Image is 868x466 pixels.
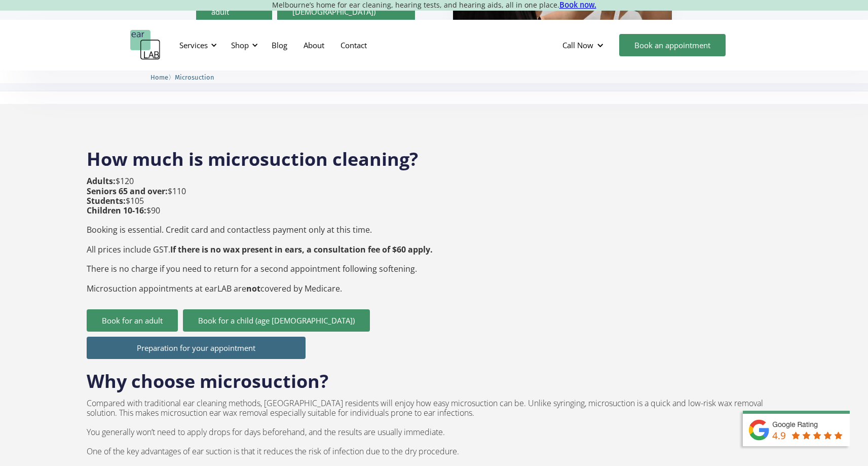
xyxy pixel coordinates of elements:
[87,186,168,197] strong: Seniors 65 and over:
[87,137,781,171] h2: How much is microsuction cleaning?
[150,74,168,81] span: Home
[87,309,178,332] a: Book for an adult
[554,30,614,60] div: Call Now
[619,34,726,56] a: Book an appointment
[87,337,306,359] a: Preparation for your appointment
[170,244,433,255] strong: If there is no wax present in ears, a consultation fee of $60 apply.
[87,175,116,187] strong: Adults:
[87,205,146,216] strong: Children 10-16:
[175,72,214,82] a: Microsuction
[183,309,370,332] a: Book for a child (age [DEMOGRAPHIC_DATA])
[231,40,249,50] div: Shop
[150,72,168,82] a: Home
[87,359,328,393] h2: Why choose microsuction?
[263,30,295,60] a: Blog
[150,72,175,83] li: 〉
[175,74,214,81] span: Microsuction
[295,30,332,60] a: About
[246,283,260,294] strong: not
[173,30,220,60] div: Services
[332,30,375,60] a: Contact
[179,40,208,50] div: Services
[87,195,126,206] strong: Students:
[225,30,261,60] div: Shop
[562,40,593,50] div: Call Now
[87,176,433,293] p: $120 $110 $105 $90 Booking is essential. Credit card and contactless payment only at this time. A...
[130,30,161,60] a: home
